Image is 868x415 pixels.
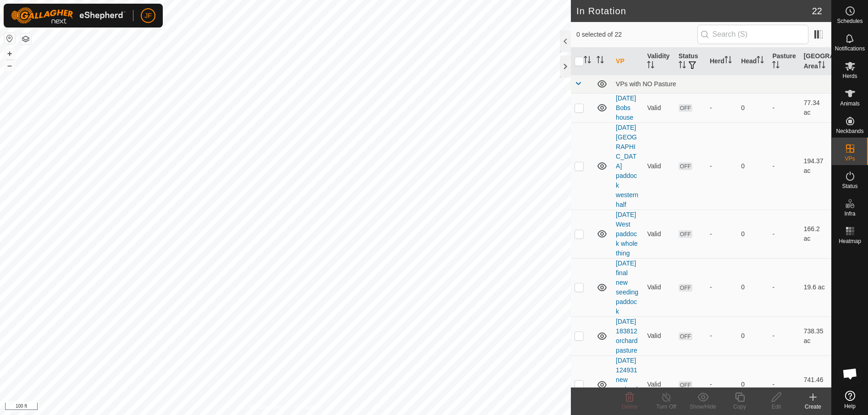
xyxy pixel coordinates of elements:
[812,4,822,18] span: 22
[4,48,15,59] button: +
[842,73,857,79] span: Herds
[768,210,800,258] td: -
[768,355,800,414] td: -
[800,258,831,316] td: 19.6 ac
[679,332,692,340] span: OFF
[768,258,800,316] td: -
[845,156,855,161] span: VPs
[710,282,734,292] div: -
[616,260,638,315] a: [DATE] final new seeding paddock
[679,162,692,170] span: OFF
[800,93,831,122] td: 77.34 ac
[685,403,721,411] div: Show/Hide
[144,11,152,21] span: JF
[616,94,636,121] a: [DATE] Bobs house
[616,318,637,354] a: [DATE] 183812 orchard pasture
[706,48,737,75] th: Herd
[11,7,126,24] img: Gallagher Logo
[710,380,734,389] div: -
[679,381,692,389] span: OFF
[737,122,768,210] td: 0
[597,57,604,65] p-sorticon: Activate to sort
[643,48,674,75] th: Validity
[800,355,831,414] td: 741.46 ac
[772,62,780,70] p-sorticon: Activate to sort
[612,48,643,75] th: VP
[679,230,692,238] span: OFF
[836,360,864,387] div: Open chat
[675,48,706,75] th: Status
[4,60,15,71] button: –
[839,238,861,244] span: Heatmap
[643,210,674,258] td: Valid
[737,316,768,355] td: 0
[294,403,321,411] a: Contact Us
[576,6,812,17] h2: In Rotation
[679,284,692,292] span: OFF
[835,46,865,51] span: Notifications
[584,57,591,65] p-sorticon: Activate to sort
[724,57,732,65] p-sorticon: Activate to sort
[647,62,654,70] p-sorticon: Activate to sort
[643,122,674,210] td: Valid
[768,93,800,122] td: -
[832,387,868,413] a: Help
[800,210,831,258] td: 166.2 ac
[800,316,831,355] td: 738.35 ac
[844,404,856,409] span: Help
[679,104,692,112] span: OFF
[800,48,831,75] th: [GEOGRAPHIC_DATA] Area
[836,128,863,134] span: Neckbands
[679,62,686,70] p-sorticon: Activate to sort
[795,403,831,411] div: Create
[710,161,734,171] div: -
[616,124,638,208] a: [DATE] [GEOGRAPHIC_DATA] paddock western half
[643,355,674,414] td: Valid
[837,18,862,24] span: Schedules
[840,101,860,106] span: Animals
[737,48,768,75] th: Head
[818,62,825,70] p-sorticon: Activate to sort
[710,229,734,239] div: -
[20,33,31,44] button: Map Layers
[622,404,638,410] span: Delete
[737,258,768,316] td: 0
[800,122,831,210] td: 194.37 ac
[616,80,828,88] div: VPs with NO Pasture
[768,48,800,75] th: Pasture
[737,355,768,414] td: 0
[842,183,857,189] span: Status
[4,33,15,44] button: Reset Map
[576,30,697,39] span: 0 selected of 22
[648,403,685,411] div: Turn Off
[710,331,734,341] div: -
[697,25,808,44] input: Search (S)
[844,211,855,216] span: Infra
[768,316,800,355] td: -
[643,258,674,316] td: Valid
[737,210,768,258] td: 0
[737,93,768,122] td: 0
[643,93,674,122] td: Valid
[757,57,764,65] p-sorticon: Activate to sort
[643,316,674,355] td: Valid
[721,403,758,411] div: Copy
[249,403,284,411] a: Privacy Policy
[758,403,795,411] div: Edit
[710,103,734,113] div: -
[616,211,637,257] a: [DATE] West paddock whole thing
[616,357,637,412] a: [DATE] 124931 new orchard from shop
[768,122,800,210] td: -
